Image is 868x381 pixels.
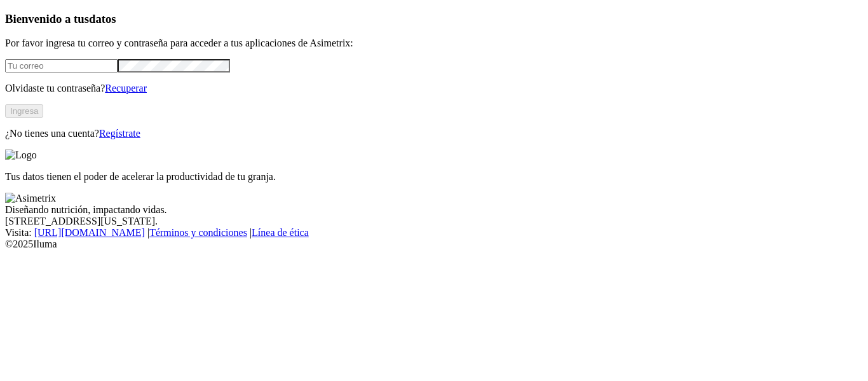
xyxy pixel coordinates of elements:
[5,216,863,227] div: [STREET_ADDRESS][US_STATE].
[5,204,863,216] div: Diseñando nutrición, impactando vidas.
[5,12,863,26] h3: Bienvenido a tus
[34,227,145,238] a: [URL][DOMAIN_NAME]
[105,83,147,94] a: Recuperar
[5,239,863,250] div: © 2025 Iluma
[5,83,863,94] p: Olvidaste tu contraseña?
[252,227,309,238] a: Línea de ética
[5,104,43,118] button: Ingresa
[5,171,863,183] p: Tus datos tienen el poder de acelerar la productividad de tu granja.
[149,227,247,238] a: Términos y condiciones
[89,12,116,25] span: datos
[5,227,863,239] div: Visita : | |
[5,193,56,204] img: Asimetrix
[99,128,140,139] a: Regístrate
[5,149,37,161] img: Logo
[5,59,118,73] input: Tu correo
[5,128,863,139] p: ¿No tienes una cuenta?
[5,38,863,49] p: Por favor ingresa tu correo y contraseña para acceder a tus aplicaciones de Asimetrix:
